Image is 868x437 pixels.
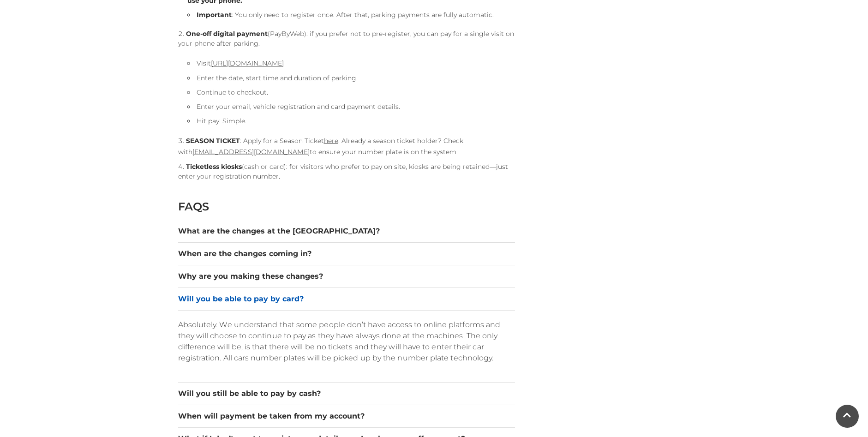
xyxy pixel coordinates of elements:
h2: FAQS [178,200,515,213]
button: Will you still be able to pay by cash? [178,388,515,399]
strong: Ticketless kiosks [186,162,242,171]
a: here [324,137,338,145]
li: Hit pay. Simple. [187,116,515,126]
button: When are the changes coming in? [178,248,515,259]
li: : You only need to register once. After that, parking payments are fully automatic. [187,10,515,20]
strong: Important [197,11,232,19]
button: Will you be able to pay by card? [178,293,515,305]
li: Enter your email, vehicle registration and card payment details. [187,102,515,112]
a: [URL][DOMAIN_NAME] [211,59,284,67]
li: (cash or card): for visitors who prefer to pay on site, kiosks are being retained—just enter your... [178,162,515,181]
button: What are the changes at the [GEOGRAPHIC_DATA]? [178,226,515,237]
button: Why are you making these changes? [178,271,515,282]
button: When will payment be taken from my account? [178,411,515,422]
li: Visit [187,58,515,69]
li: : Apply for a Season Ticket . Already a season ticket holder? Check with to ensure your number pl... [178,135,515,157]
p: Absolutely. We understand that some people don’t have access to online platforms and they will ch... [178,319,515,364]
strong: SEASON TICKET [186,137,240,145]
li: Enter the date, start time and duration of parking. [187,73,515,83]
strong: One-off digital payment [186,30,268,38]
li: (PayByWeb): if you prefer not to pre-register, you can pay for a single visit on your phone after... [178,29,515,126]
a: [EMAIL_ADDRESS][DOMAIN_NAME] [192,148,310,156]
li: Continue to checkout. [187,88,515,97]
